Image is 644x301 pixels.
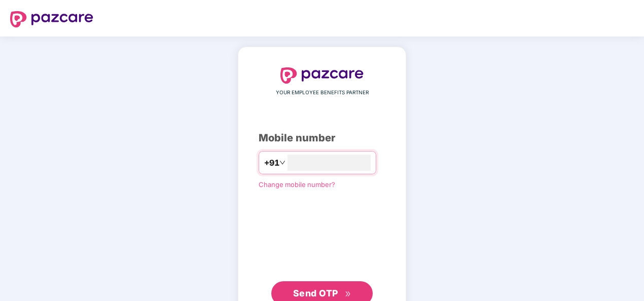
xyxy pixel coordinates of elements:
span: Send OTP [293,288,338,298]
span: down [279,160,285,166]
img: logo [10,11,93,27]
img: logo [280,67,364,84]
span: double-right [345,291,351,297]
a: Change mobile number? [259,180,335,189]
span: YOUR EMPLOYEE BENEFITS PARTNER [276,89,369,97]
div: Mobile number [259,130,385,146]
span: +91 [264,157,279,169]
